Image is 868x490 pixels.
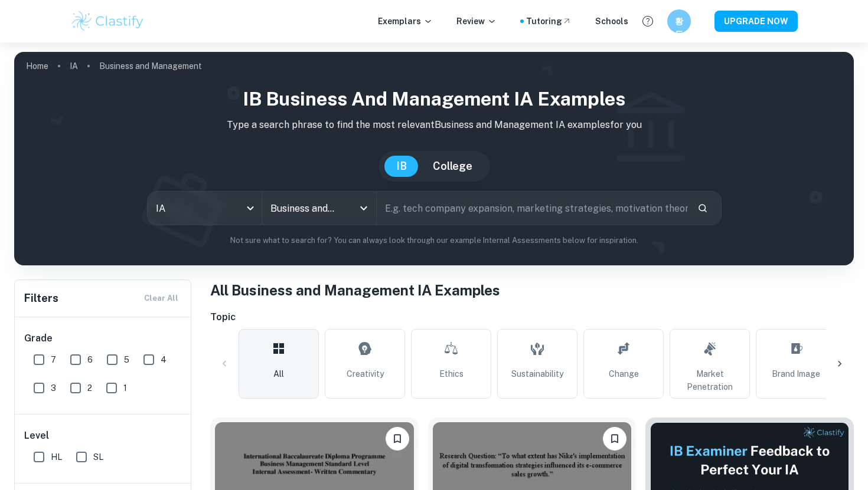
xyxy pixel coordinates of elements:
span: Ethics [439,367,464,380]
button: Bookmark [603,427,626,450]
span: Market Penetration [675,367,745,393]
span: SL [93,450,103,463]
h1: IB Business and Management IA examples [24,85,844,113]
button: Help and Feedback [638,11,658,31]
span: Creativity [347,367,384,380]
div: IA [148,192,262,225]
h6: Topic [210,310,854,324]
p: Business and Management [99,60,202,73]
span: 2 [87,382,92,394]
span: 5 [124,353,129,366]
span: 3 [51,382,56,394]
button: Open [355,200,372,216]
p: Review [456,15,497,28]
span: HL [51,450,62,463]
img: profile cover [14,52,854,265]
span: All [273,367,284,380]
button: UPGRADE NOW [714,11,798,32]
p: Type a search phrase to find the most relevant Business and Management IA examples for you [24,118,844,132]
p: Exemplars [378,15,433,28]
button: 황동 [667,9,691,33]
h6: Filters [24,290,58,307]
span: 1 [123,382,127,394]
button: IB [384,156,419,177]
span: Brand Image [772,367,820,380]
button: College [421,156,484,177]
h6: 황동 [673,15,686,28]
a: Schools [595,15,628,28]
span: 7 [51,353,56,366]
h1: All Business and Management IA Examples [210,279,854,301]
img: Clastify logo [70,9,145,33]
h6: Grade [24,331,182,346]
a: IA [70,58,78,74]
button: Search [693,198,713,218]
span: Change [609,367,639,380]
h6: Level [24,429,182,443]
a: Tutoring [526,15,572,28]
span: 6 [87,353,93,366]
a: Home [26,58,48,74]
button: Bookmark [386,427,409,450]
span: 4 [161,353,167,366]
span: Sustainability [511,367,563,380]
p: Not sure what to search for? You can always look through our example Internal Assessments below f... [24,235,844,246]
input: E.g. tech company expansion, marketing strategies, motivation theories... [377,192,688,225]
